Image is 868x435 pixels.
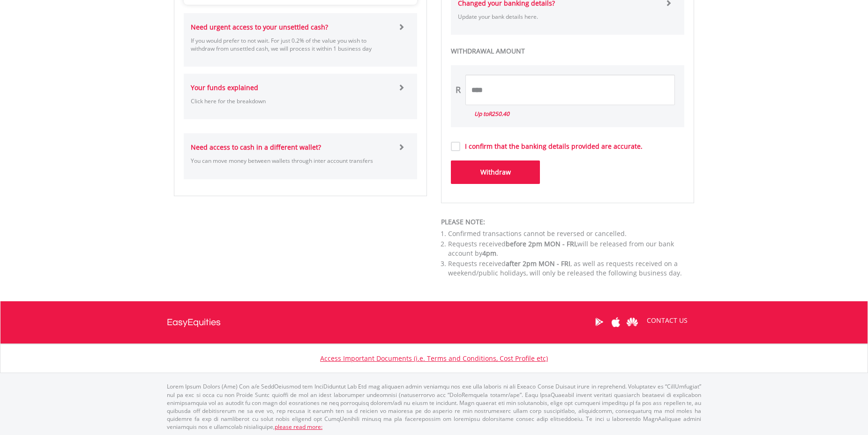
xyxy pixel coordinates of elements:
[191,157,391,165] p: You can move money between wallets through inter account transfers
[191,143,321,152] strong: Need access to cash in a different wallet?
[591,307,607,336] a: Google Play
[640,307,694,334] a: CONTACT US
[441,217,694,227] div: PLEASE NOTE:
[624,307,640,336] a: Huawei
[451,160,540,184] button: Withdraw
[482,249,496,258] span: 4pm
[456,84,461,96] div: R
[167,301,221,343] a: EasyEquities
[451,46,684,56] label: WITHDRAWAL AMOUNT
[460,142,643,151] label: I confirm that the banking details provided are accurate.
[275,423,322,431] a: please read more:
[191,133,410,179] a: Need access to cash in a different wallet? You can move money between wallets through inter accou...
[191,23,328,31] strong: Need urgent access to your unsettled cash?
[448,239,694,258] li: Requests received will be released from our bank account by .
[506,259,570,268] span: after 2pm MON - FRI
[167,382,701,431] p: Lorem Ipsum Dolors (Ame) Con a/e SeddOeiusmod tem InciDiduntut Lab Etd mag aliquaen admin veniamq...
[458,13,658,21] p: Update your bank details here.
[191,37,391,53] p: If you would prefer to not wait. For just 0.2% of the value you wish to withdraw from unsettled c...
[488,110,509,118] span: R250.40
[448,229,694,238] li: Confirmed transactions cannot be reversed or cancelled.
[506,239,577,248] span: before 2pm MON - FRI,
[191,83,258,92] strong: Your funds explained
[448,259,694,278] li: Requests received , as well as requests received on a weekend/public holidays, will only be relea...
[607,307,624,336] a: Apple
[191,97,391,105] p: Click here for the breakdown
[320,354,548,363] a: Access Important Documents (i.e. Terms and Conditions, Cost Profile etc)
[474,110,509,118] i: Up to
